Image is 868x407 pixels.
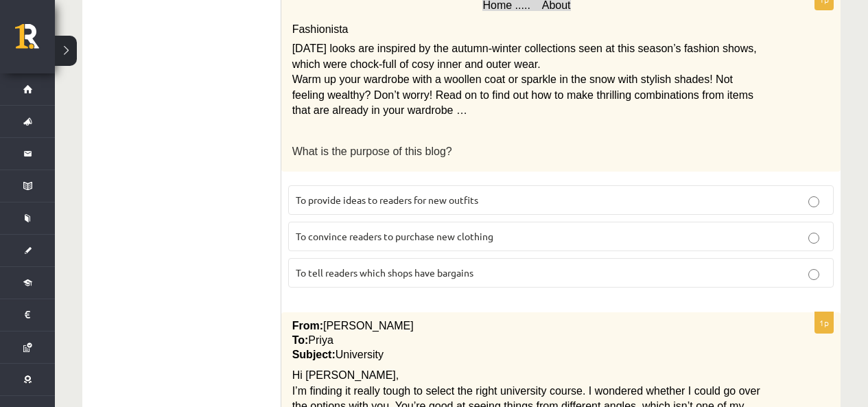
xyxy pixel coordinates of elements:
span: Priya [308,334,333,346]
input: To provide ideas to readers for new outfits [808,196,819,207]
span: [PERSON_NAME] [323,320,414,332]
input: To convince readers to purchase new clothing [808,233,819,244]
span: What is the purpose of this blog? [292,146,452,157]
span: University [336,349,384,360]
span: Fashionista [292,23,349,35]
span: To: [292,334,309,346]
a: Rīgas 1. Tālmācības vidusskola [15,24,55,58]
span: Subject: [292,349,336,360]
span: From: [292,320,323,332]
input: To tell readers which shops have bargains [808,269,819,280]
span: To tell readers which shops have bargains [296,266,473,279]
span: [DATE] looks are inspired by the autumn-winter collections seen at this season’s fashion shows, w... [292,43,757,69]
span: Warm up your wardrobe with a woollen coat or sparkle in the snow with stylish shades! Not feeling... [292,73,753,116]
span: To provide ideas to readers for new outfits [296,194,478,206]
span: To convince readers to purchase new clothing [296,230,493,242]
span: Hi [PERSON_NAME], [292,369,399,381]
p: 1p [814,312,834,334]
